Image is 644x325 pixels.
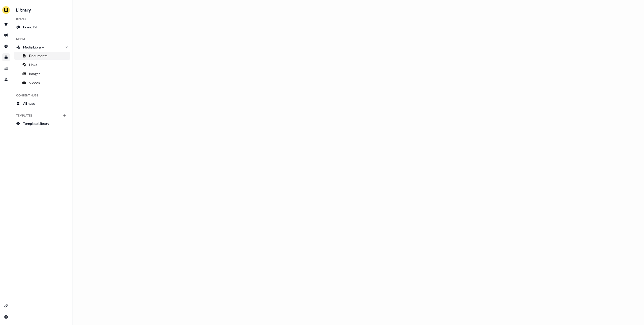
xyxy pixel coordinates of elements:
a: Template Library [14,120,70,128]
a: Go to outbound experience [2,31,10,39]
div: Content Hubs [14,91,70,99]
span: Brand Kit [23,25,37,30]
a: Go to attribution [2,64,10,72]
a: Videos [14,79,70,87]
a: Go to experiments [2,75,10,83]
div: Media [14,35,70,43]
a: Documents [14,52,70,60]
a: Media Library [14,43,70,51]
a: Go to Inbound [2,42,10,50]
span: All hubs [23,101,35,106]
span: Template Library [23,121,49,126]
a: Go to templates [2,53,10,61]
span: Media Library [23,45,44,50]
a: Images [14,70,70,78]
a: Go to integrations [2,302,10,310]
span: Links [29,62,37,67]
div: Brand [14,15,70,23]
div: Templates [14,112,70,120]
span: Images [29,71,41,76]
a: Links [14,61,70,69]
a: Brand Kit [14,23,70,31]
a: Go to integrations [2,313,10,321]
a: Go to prospects [2,20,10,28]
span: Documents [29,53,48,58]
a: All hubs [14,99,70,107]
h3: Library [14,6,70,13]
span: Videos [29,80,40,85]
